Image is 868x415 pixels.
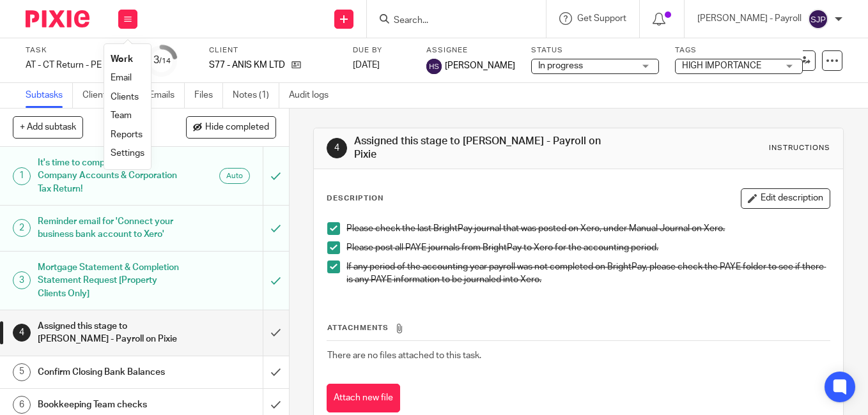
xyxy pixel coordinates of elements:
a: Email [111,73,132,82]
span: HIGH IMPORTANCE [682,61,761,70]
a: Team [111,111,132,120]
h1: Assigned this stage to [PERSON_NAME] - Payroll on Pixie [38,317,179,349]
button: + Add subtask [13,116,83,138]
div: 6 [13,396,31,414]
h1: Confirm Closing Bank Balances [38,363,179,382]
span: [PERSON_NAME] [445,59,515,72]
div: 4 [327,138,347,158]
a: Clients [111,93,139,102]
p: Please post all PAYE journals from BrightPay to Xero for the accounting period. [346,241,830,254]
span: [DATE] [353,61,380,70]
input: Search [392,15,508,27]
h1: It's time to complete your Company Accounts & Corporation Tax Return! [38,153,179,199]
p: Description [327,193,384,204]
h1: Assigned this stage to [PERSON_NAME] - Payroll on Pixie [354,135,606,162]
div: Instructions [769,143,830,153]
div: 1 [13,167,31,185]
img: Pixie [26,10,89,27]
div: 5 [13,363,31,381]
button: Attach new file [327,384,400,412]
a: Notes (1) [233,83,279,108]
span: There are no files attached to this task. [327,351,481,360]
p: Please check the last BrightPay journal that was posted on Xero, under Manual Journal on Xero. [346,222,830,235]
label: Due by [353,45,410,56]
a: Settings [111,149,144,158]
button: Hide completed [186,116,276,138]
span: In progress [538,61,583,70]
p: S77 - ANIS KM LTD [209,59,285,72]
span: Hide completed [205,123,269,133]
a: Audit logs [289,83,338,108]
div: 2 [13,219,31,237]
span: Get Support [577,14,626,23]
img: svg%3E [808,9,828,29]
label: Tags [675,45,803,56]
div: 3 [153,53,171,68]
p: If any period of the accounting year payroll was not completed on BrightPay, please check the PAY... [346,260,830,287]
small: /14 [159,57,171,64]
a: Files [194,83,223,108]
a: Subtasks [26,83,73,108]
h1: Reminder email for 'Connect your business bank account to Xero' [38,212,179,245]
div: AT - CT Return - PE 31-07-2025 [26,59,130,72]
div: AT - CT Return - PE [DATE] [26,59,130,72]
div: 3 [13,271,31,289]
label: Task [26,45,130,56]
a: Client tasks [82,83,139,108]
a: Work [111,55,133,64]
label: Client [209,45,337,56]
span: Attachments [327,324,389,331]
label: Status [531,45,659,56]
img: svg%3E [426,59,442,74]
div: 4 [13,324,31,342]
a: Reports [111,130,143,139]
label: Assignee [426,45,515,56]
button: Edit description [741,188,830,209]
p: [PERSON_NAME] - Payroll [697,12,802,25]
h1: Mortgage Statement & Completion Statement Request [Property Clients Only] [38,258,179,303]
h1: Bookkeeping Team checks [38,395,179,414]
a: Emails [149,83,185,108]
div: Auto [219,168,250,184]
